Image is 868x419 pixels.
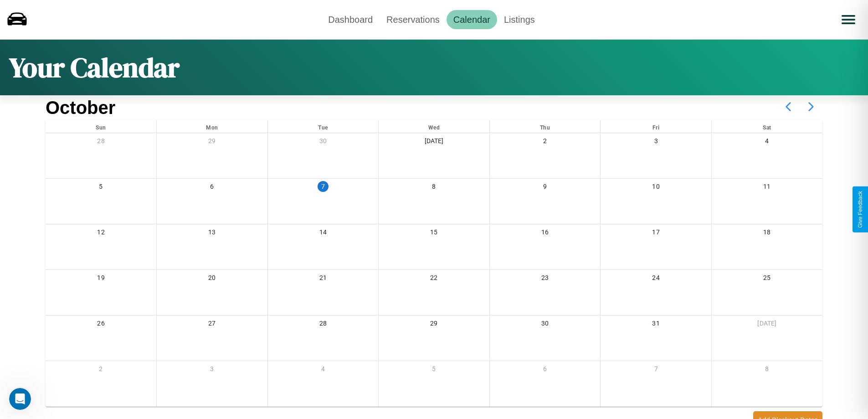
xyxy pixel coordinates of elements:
div: 6 [157,179,267,197]
div: 5 [379,361,489,380]
div: 8 [379,179,489,197]
div: 18 [712,224,822,243]
div: Sun [46,120,156,133]
div: 19 [46,270,156,289]
div: 2 [490,133,601,152]
div: 15 [379,224,489,243]
a: Reservations [380,10,447,29]
div: 31 [601,316,711,334]
div: 16 [490,224,601,243]
div: 7 [318,181,329,192]
h2: October [46,98,115,118]
div: 2 [46,361,156,380]
div: 4 [712,133,822,152]
div: 7 [601,361,711,380]
div: 21 [268,270,379,289]
div: 13 [157,224,267,243]
a: Calendar [447,10,497,29]
div: 3 [601,133,711,152]
div: 9 [490,179,601,197]
div: 23 [490,270,601,289]
button: Open menu [836,7,861,32]
div: 26 [46,316,156,334]
div: 25 [712,270,822,289]
div: 12 [46,224,156,243]
div: 5 [46,179,156,197]
div: 27 [157,316,267,334]
div: [DATE] [712,316,822,334]
div: 24 [601,270,711,289]
div: 30 [268,133,379,152]
div: Mon [157,120,267,133]
a: Listings [497,10,542,29]
a: Dashboard [321,10,380,29]
div: 28 [268,316,379,334]
div: 28 [46,133,156,152]
div: 10 [601,179,711,197]
div: 8 [712,361,822,380]
div: Sat [712,120,822,133]
div: 17 [601,224,711,243]
div: Give Feedback [857,191,863,228]
div: 14 [268,224,379,243]
div: 6 [490,361,601,380]
div: 11 [712,179,822,197]
div: Thu [490,120,601,133]
div: 29 [157,133,267,152]
div: 20 [157,270,267,289]
h1: Your Calendar [9,49,180,86]
div: Tue [268,120,379,133]
div: 30 [490,316,601,334]
div: 3 [157,361,267,380]
iframe: Intercom live chat [9,388,31,410]
div: Wed [379,120,489,133]
div: 29 [379,316,489,334]
div: 22 [379,270,489,289]
div: [DATE] [379,133,489,152]
div: 4 [268,361,379,380]
div: Fri [601,120,711,133]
